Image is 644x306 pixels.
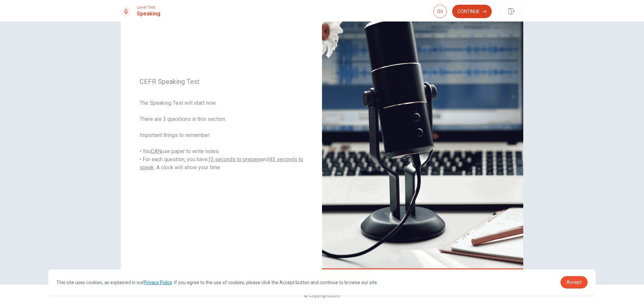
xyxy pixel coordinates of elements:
[452,5,492,18] button: Continue
[304,293,340,298] span: © Copyright 2025
[48,269,596,295] div: cookieconsent
[137,5,160,10] span: Level Test
[140,99,303,172] span: The Speaking Test will start now. There are 3 questions in this section. Important things to reme...
[151,148,161,155] u: CAN
[560,276,588,289] a: dismiss cookie message
[137,10,160,18] h1: Speaking
[56,280,378,285] span: This site uses cookies, as explained in our . If you agree to the use of cookies, please click th...
[567,279,582,285] span: Accept
[140,78,303,86] span: CEFR Speaking Test
[144,280,172,285] a: Privacy Policy
[208,156,261,163] u: 15 seconds to prepare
